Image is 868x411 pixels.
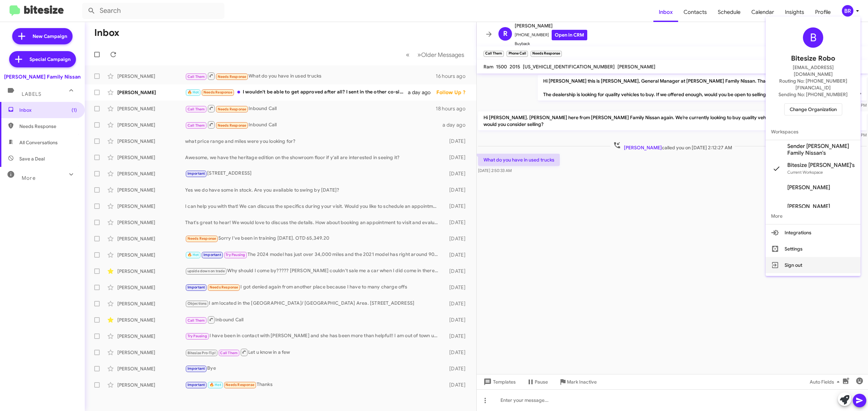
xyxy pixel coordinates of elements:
span: [PERSON_NAME] [787,203,830,210]
span: Routing No: [PHONE_NUMBER][FINANCIAL_ID] [774,78,852,91]
span: Sending No: [PHONE_NUMBER] [778,91,848,98]
span: Bitesize Robo [791,53,835,64]
span: Sender [PERSON_NAME] Family Nissan's [787,143,855,156]
span: More [766,208,861,224]
span: [EMAIL_ADDRESS][DOMAIN_NAME] [774,64,852,78]
button: Settings [766,241,861,257]
button: Change Organization [784,103,842,115]
span: Change Organization [790,104,837,115]
button: Sign out [766,257,861,273]
span: [PERSON_NAME] [787,184,830,191]
button: Integrations [766,224,861,241]
div: B [803,27,823,48]
span: Workspaces [766,124,861,140]
span: Bitesize [PERSON_NAME]'s [787,162,855,169]
span: Current Workspace [787,170,823,175]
